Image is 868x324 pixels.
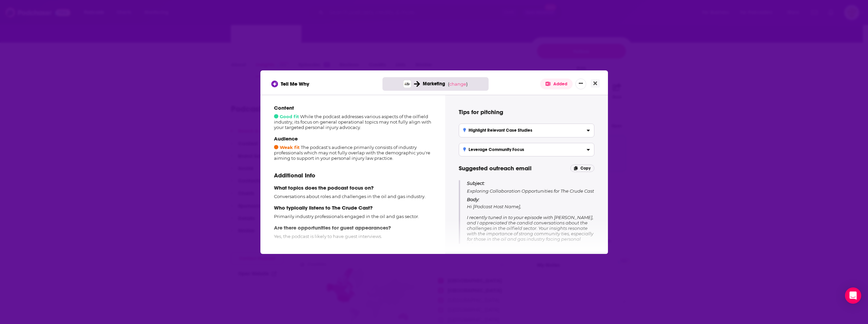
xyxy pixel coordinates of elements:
span: Suggested outreach email [459,165,532,172]
p: Content [274,105,432,111]
h4: Tips for pitching [459,108,594,116]
span: Subject: [467,180,485,186]
span: Marketing [423,81,445,87]
div: While the podcast addresses various aspects of the oilfield industry, its focus on general operat... [274,105,432,130]
div: The podcast's audience primarily consists of industry professionals which may not fully overlap w... [274,135,432,161]
p: Primarily industry professionals engaged in the oil and gas sector. [274,214,432,219]
span: Copy [580,166,591,171]
p: Conversations about roles and challenges in the oil and gas industry. [274,194,432,199]
div: Open Intercom Messenger [845,287,861,304]
button: Close [591,79,600,88]
span: change [449,81,466,87]
p: Who typically listens to The Crude Cast? [274,204,432,211]
h3: Leverage Community Focus [463,147,525,152]
p: Are there opportunities for guest appearances? [274,224,432,231]
span: Body: [467,197,479,202]
img: tell me why sparkle [272,82,277,86]
span: Weak fit [274,145,300,150]
h3: Highlight Relevant Case Studies [463,128,533,133]
p: Audience [274,135,432,142]
span: Good fit [274,114,299,119]
span: Tell Me Why [281,81,309,87]
p: What topics does the podcast focus on? [274,185,432,191]
img: The Crude Cast [403,80,411,88]
p: Exploring Collaboration Opportunities for The Crude Cast [467,180,594,194]
p: Yes, the podcast is likely to have guest interviews. [274,234,432,239]
span: ( ) [448,81,468,87]
p: Additional Info [274,172,432,179]
button: Added [540,79,573,89]
button: Show More Button [575,79,586,89]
